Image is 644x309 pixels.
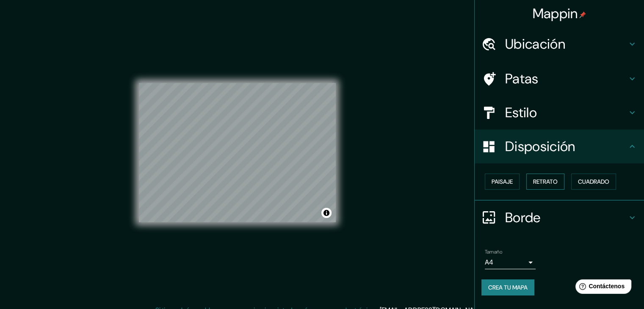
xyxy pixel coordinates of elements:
font: A4 [485,258,493,267]
font: Ubicación [505,35,565,53]
canvas: Mapa [139,83,336,222]
button: Retrato [526,174,564,190]
font: Disposición [505,138,575,155]
div: Patas [475,62,644,96]
div: Ubicación [475,27,644,61]
font: Tamaño [485,248,502,255]
button: Activar o desactivar atribución [321,208,332,218]
img: pin-icon.png [579,11,586,18]
div: A4 [485,256,536,269]
div: Borde [475,201,644,235]
div: Estilo [475,96,644,130]
font: Patas [505,70,539,88]
font: Borde [505,209,541,226]
iframe: Lanzador de widgets de ayuda [569,276,635,300]
font: Retrato [533,178,558,185]
button: Paisaje [485,174,520,190]
font: Mappin [533,5,578,22]
font: Estilo [505,104,537,121]
font: Crea tu mapa [488,284,528,291]
font: Paisaje [492,178,513,185]
button: Crea tu mapa [481,279,534,295]
button: Cuadrado [571,174,616,190]
div: Disposición [475,130,644,163]
font: Cuadrado [578,178,609,185]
